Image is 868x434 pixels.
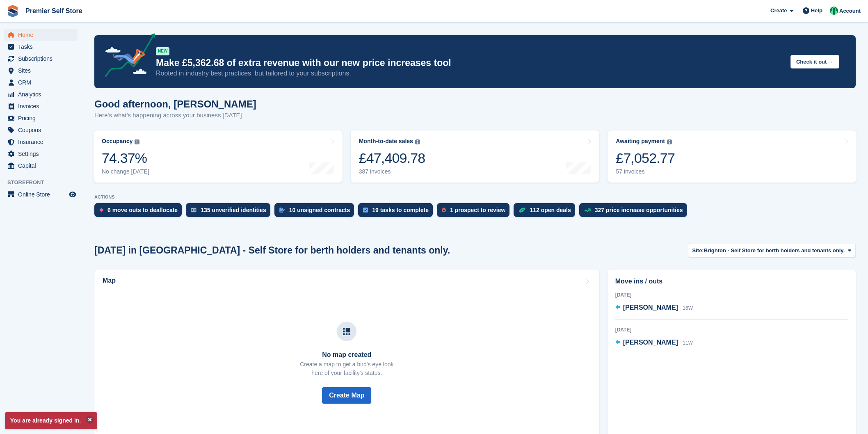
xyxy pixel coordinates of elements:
span: Capital [18,160,67,171]
h2: [DATE] in [GEOGRAPHIC_DATA] - Self Store for berth holders and tenants only. [94,245,450,256]
span: Pricing [18,112,67,124]
span: 16W [683,305,693,311]
a: 327 price increase opportunities [579,203,691,221]
a: menu [4,112,78,124]
div: [DATE] [615,326,848,333]
div: Occupancy [102,138,132,145]
div: £7,052.77 [616,150,675,167]
a: 6 move outs to deallocate [94,203,186,221]
img: Peter Pring [830,7,838,15]
img: contract_signature_icon-13c848040528278c33f63329250d36e43548de30e8caae1d1a13099fd9432cc5.svg [279,208,285,212]
span: Analytics [18,89,67,100]
img: task-75834270c22a3079a89374b754ae025e5fb1db73e45f91037f5363f120a921f8.svg [363,208,368,212]
h1: Good afternoon, [PERSON_NAME] [94,98,256,110]
img: move_outs_to_deallocate_icon-f764333ba52eb49d3ac5e1228854f67142a1ed5810a6f6cc68b1a99e826820c5.svg [99,208,103,212]
a: menu [4,189,78,200]
img: prospect-51fa495bee0391a8d652442698ab0144808aea92771e9ea1ae160a38d050c398.svg [442,208,446,212]
img: verify_identity-adf6edd0f0f0b5bbfe63781bf79b02c33cf7c696d77639b501bdc392416b5a36.svg [191,208,196,212]
a: Month-to-date sales £47,409.78 387 invoices [351,130,600,183]
a: 112 open deals [514,203,579,221]
div: 112 open deals [530,207,571,213]
img: price_increase_opportunities-93ffe204e8149a01c8c9dc8f82e8f89637d9d84a8eef4429ea346261dce0b2c0.svg [584,208,591,212]
a: menu [4,77,78,88]
h3: No map created [300,351,393,359]
span: Brighton - Self Store for berth holders and tenants only. [704,247,845,255]
span: Help [811,7,822,15]
a: Occupancy 74.37% No change [DATE] [94,130,343,183]
div: 6 move outs to deallocate [107,207,178,213]
span: Insurance [18,136,67,148]
div: 387 invoices [359,168,425,175]
p: ACTIONS [94,194,856,200]
p: Create a map to get a bird's eye look here of your facility's status. [300,360,393,377]
span: [PERSON_NAME] [623,304,678,311]
h2: Move ins / outs [615,276,848,286]
div: NEW [156,47,169,55]
button: Check it out → [790,55,839,69]
div: [DATE] [615,291,848,299]
a: menu [4,148,78,160]
a: [PERSON_NAME] 11W [615,338,693,348]
span: 11W [683,340,693,346]
a: menu [4,29,78,41]
span: Storefront [7,178,82,187]
a: menu [4,101,78,112]
div: Awaiting payment [616,138,665,145]
a: 10 unsigned contracts [274,203,359,221]
p: Here's what's happening across your business [DATE] [94,111,256,120]
span: Tasks [18,41,67,53]
span: Online Store [18,189,67,200]
a: 19 tasks to complete [358,203,437,221]
a: 135 unverified identities [186,203,274,221]
a: menu [4,124,78,136]
h2: Map [103,277,116,284]
span: CRM [18,77,67,88]
p: You are already signed in. [5,412,97,429]
a: 1 prospect to review [437,203,514,221]
div: 10 unsigned contracts [289,207,350,213]
a: [PERSON_NAME] 16W [615,303,693,313]
a: menu [4,65,78,76]
span: Site: [692,247,704,255]
img: stora-icon-8386f47178a22dfd0bd8f6a31ec36ba5ce8667c1dd55bd0f319d3a0aa187defe.svg [7,5,19,17]
button: Site: Brighton - Self Store for berth holders and tenants only. [688,244,856,257]
span: [PERSON_NAME] [623,339,678,346]
span: Coupons [18,124,67,136]
div: 327 price increase opportunities [595,207,683,213]
a: menu [4,89,78,100]
a: menu [4,41,78,53]
img: icon-info-grey-7440780725fd019a000dd9b08b2336e03edf1995a4989e88bcd33f0948082b44.svg [415,139,420,144]
span: Invoices [18,101,67,112]
a: menu [4,160,78,171]
p: Rooted in industry best practices, but tailored to your subscriptions. [156,69,784,78]
div: 1 prospect to review [450,207,505,213]
p: Make £5,362.68 of extra revenue with our new price increases tool [156,57,784,69]
span: Subscriptions [18,53,67,64]
div: 74.37% [102,150,149,167]
span: Account [839,7,861,15]
div: 19 tasks to complete [372,207,429,213]
a: Awaiting payment £7,052.77 57 invoices [608,130,857,183]
a: menu [4,136,78,148]
a: Premier Self Store [22,4,86,18]
div: 135 unverified identities [201,207,266,213]
a: menu [4,53,78,64]
div: No change [DATE] [102,168,149,175]
img: icon-info-grey-7440780725fd019a000dd9b08b2336e03edf1995a4989e88bcd33f0948082b44.svg [667,139,672,144]
span: Settings [18,148,67,160]
div: 57 invoices [616,168,675,175]
button: Create Map [322,387,371,404]
img: icon-info-grey-7440780725fd019a000dd9b08b2336e03edf1995a4989e88bcd33f0948082b44.svg [135,139,139,144]
img: deal-1b604bf984904fb50ccaf53a9ad4b4a5d6e5aea283cecdc64d6e3604feb123c2.svg [519,207,525,213]
img: price-adjustments-announcement-icon-8257ccfd72463d97f412b2fc003d46551f7dbcb40ab6d574587a9cd5c0d94... [98,33,155,80]
span: Sites [18,65,67,76]
a: Preview store [68,190,78,199]
span: Home [18,29,67,41]
img: map-icn-33ee37083ee616e46c38cad1a60f524a97daa1e2b2c8c0bc3eb3415660979fc1.svg [343,328,350,335]
div: Month-to-date sales [359,138,413,145]
span: Create [770,7,787,15]
div: £47,409.78 [359,150,425,167]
